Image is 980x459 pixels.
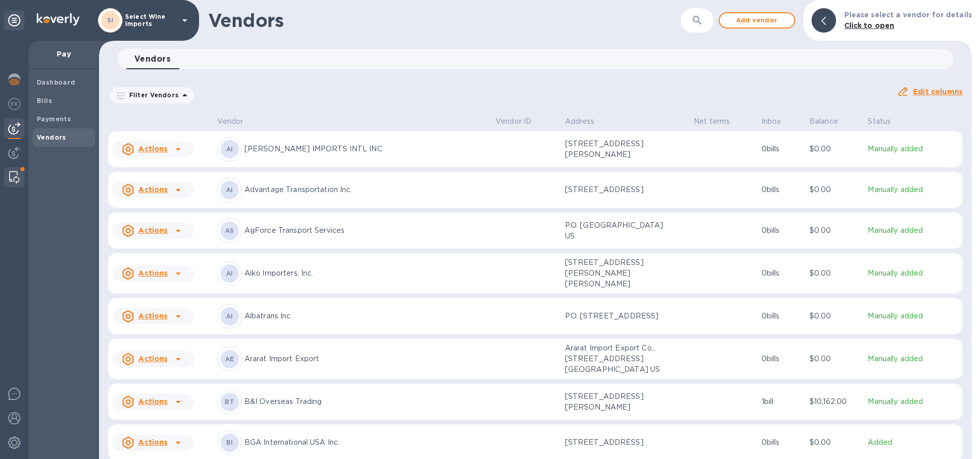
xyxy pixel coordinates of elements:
[226,145,233,153] b: AI
[868,268,959,279] p: Manually added
[565,391,667,413] p: [STREET_ADDRESS][PERSON_NAME]
[138,355,167,363] u: Actions
[565,139,667,160] p: [STREET_ADDRESS][PERSON_NAME]
[868,354,959,364] p: Manually added
[138,312,167,320] u: Actions
[565,343,667,375] p: Ararat Import Export Co., [STREET_ADDRESS] [GEOGRAPHIC_DATA] US
[226,439,233,446] b: BI
[868,225,959,236] p: Manually added
[244,144,487,154] p: [PERSON_NAME] IMPORTS INTL INC
[244,396,487,407] p: B&I Overseas Trading
[138,185,167,194] u: Actions
[810,184,860,195] p: $0.00
[762,184,801,195] p: 0 bills
[226,312,233,320] b: AI
[37,97,52,104] b: Bills
[138,438,167,446] u: Actions
[810,354,860,364] p: $0.00
[244,225,487,236] p: AgForce Transport Services
[496,116,545,127] span: Vendor ID
[868,116,891,127] p: Status
[868,184,959,195] p: Manually added
[217,116,257,127] span: Vendor
[37,49,91,59] p: Pay
[810,144,860,154] p: $0.00
[125,13,176,28] p: Select Wine Imports
[810,437,860,448] p: $0.00
[225,398,234,406] b: BT
[844,11,972,19] b: Please select a vendor for details
[762,396,801,407] p: 1 bill
[138,397,167,406] u: Actions
[244,184,487,195] p: Advantage Transportation Inc.
[8,98,20,110] img: Foreign exchange
[868,144,959,154] p: Manually added
[913,88,963,96] u: Edit columns
[226,186,233,194] b: AI
[37,133,66,141] b: Vendors
[810,396,860,407] p: $10,162.00
[138,226,167,234] u: Actions
[225,355,234,363] b: AE
[810,225,860,236] p: $0.00
[496,116,531,127] p: Vendor ID
[565,220,667,241] p: P.O. [GEOGRAPHIC_DATA] US
[719,12,795,29] button: Add vendor
[810,268,860,279] p: $0.00
[107,16,114,24] b: SI
[694,116,743,127] span: Net terms
[244,311,487,321] p: Albatrans Inc.
[138,269,167,277] u: Actions
[244,268,487,279] p: Aiko Importers, Inc.
[844,21,895,30] b: Click to open
[226,269,233,277] b: AI
[37,13,80,25] img: Logo
[565,116,608,127] span: Address
[134,52,170,66] span: Vendors
[4,10,24,31] div: Unpin categories
[37,115,71,123] b: Payments
[565,311,667,321] p: P.O. [STREET_ADDRESS]
[762,354,801,364] p: 0 bills
[125,91,179,99] p: Filter Vendors
[762,268,801,279] p: 0 bills
[565,116,595,127] p: Address
[728,14,786,26] span: Add vendor
[565,437,667,448] p: [STREET_ADDRESS]
[694,116,730,127] p: Net terms
[762,225,801,236] p: 0 bills
[565,257,667,289] p: [STREET_ADDRESS][PERSON_NAME][PERSON_NAME]
[244,354,487,364] p: Ararat Import Export
[217,116,243,127] p: Vendor
[762,144,801,154] p: 0 bills
[868,311,959,321] p: Manually added
[762,437,801,448] p: 0 bills
[810,116,838,127] p: Balance
[810,311,860,321] p: $0.00
[762,116,781,127] p: Inbox
[565,184,667,195] p: [STREET_ADDRESS]
[225,227,234,234] b: AS
[868,437,959,448] p: Added
[762,116,795,127] span: Inbox
[762,311,801,321] p: 0 bills
[37,78,76,86] b: Dashboard
[138,145,167,153] u: Actions
[810,116,851,127] span: Balance
[208,10,612,31] h1: Vendors
[244,437,487,448] p: BGA International USA Inc.
[868,396,959,407] p: Manually added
